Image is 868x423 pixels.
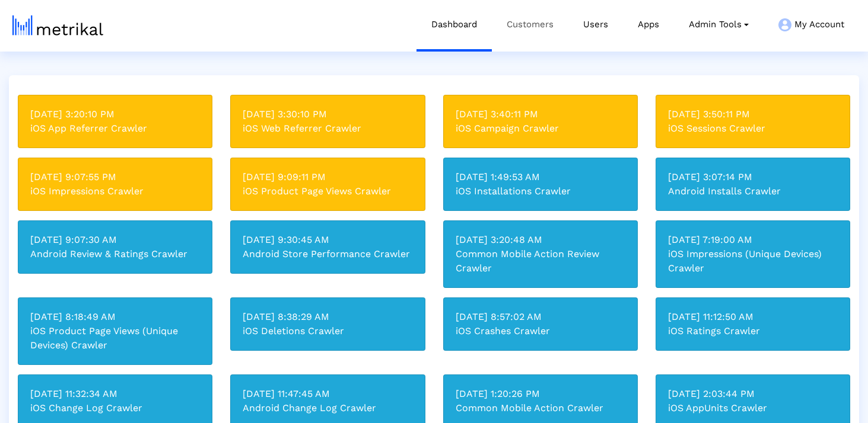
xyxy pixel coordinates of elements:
[243,324,412,338] div: iOS Deletions Crawler
[668,387,838,401] div: [DATE] 2:03:44 PM
[12,15,103,36] img: metrical-logo-light.png
[243,184,412,198] div: iOS Product Page Views Crawler
[243,401,412,415] div: Android Change Log Crawler
[243,107,412,121] div: [DATE] 3:30:10 PM
[243,247,412,261] div: Android Store Performance Crawler
[243,121,412,136] div: iOS Web Referrer Crawler
[668,324,838,338] div: iOS Ratings Crawler
[30,184,200,198] div: iOS Impressions Crawler
[668,247,838,275] div: iOS Impressions (Unique Devices) Crawler
[456,184,625,198] div: iOS Installations Crawler
[778,18,791,31] img: my-account-menu-icon.png
[456,247,625,275] div: Common Mobile Action Review Crawler
[668,170,838,184] div: [DATE] 3:07:14 PM
[668,401,838,415] div: iOS AppUnits Crawler
[30,170,200,184] div: [DATE] 9:07:55 PM
[668,233,838,247] div: [DATE] 7:19:00 AM
[456,107,625,121] div: [DATE] 3:40:11 PM
[30,310,200,324] div: [DATE] 8:18:49 AM
[30,247,200,261] div: Android Review & Ratings Crawler
[456,170,625,184] div: [DATE] 1:49:53 AM
[456,121,625,136] div: iOS Campaign Crawler
[243,310,412,324] div: [DATE] 8:38:29 AM
[243,387,412,401] div: [DATE] 11:47:45 AM
[30,107,200,121] div: [DATE] 3:20:10 PM
[456,387,625,401] div: [DATE] 1:20:26 PM
[668,310,838,324] div: [DATE] 11:12:50 AM
[668,184,838,198] div: Android Installs Crawler
[668,107,838,121] div: [DATE] 3:50:11 PM
[243,170,412,184] div: [DATE] 9:09:11 PM
[668,121,838,136] div: iOS Sessions Crawler
[456,233,625,247] div: [DATE] 3:20:48 AM
[30,121,200,136] div: iOS App Referrer Crawler
[456,324,625,338] div: iOS Crashes Crawler
[30,387,200,401] div: [DATE] 11:32:34 AM
[30,401,200,415] div: iOS Change Log Crawler
[30,233,200,247] div: [DATE] 9:07:30 AM
[456,401,625,415] div: Common Mobile Action Crawler
[30,324,200,352] div: iOS Product Page Views (Unique Devices) Crawler
[243,233,412,247] div: [DATE] 9:30:45 AM
[456,310,625,324] div: [DATE] 8:57:02 AM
